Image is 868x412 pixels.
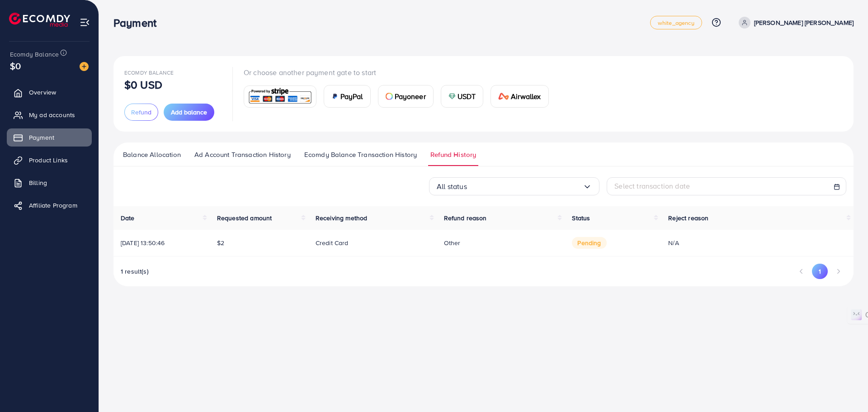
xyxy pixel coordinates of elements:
img: card [331,93,339,100]
img: logo [9,13,70,27]
span: Add balance [171,108,207,117]
p: Credit card [316,237,349,248]
span: Refund reason [444,213,487,223]
a: cardPayoneer [378,85,434,108]
p: [PERSON_NAME] [PERSON_NAME] [754,17,854,28]
button: Refund [124,104,158,121]
span: Refund History [430,150,476,160]
span: pending [572,237,606,249]
span: 1 result(s) [121,267,149,276]
a: white_agency [650,16,702,29]
span: Ecomdy Balance [10,50,59,59]
span: Ad Account Transaction History [194,150,291,160]
span: Overview [29,88,56,97]
span: Requested amount [217,213,272,223]
p: $0 USD [124,79,162,90]
div: Search for option [429,177,599,195]
span: Payoneer [395,91,426,102]
img: menu [80,17,90,28]
a: [PERSON_NAME] [PERSON_NAME] [735,17,854,28]
a: Overview [7,83,92,101]
span: Payment [29,133,54,142]
a: cardAirwallex [491,85,548,108]
img: card [247,87,313,106]
span: Other [444,238,461,247]
span: Affiliate Program [29,201,77,210]
p: Or choose another payment gate to start [244,67,556,78]
span: Ecomdy Balance [124,69,174,76]
span: Product Links [29,156,68,165]
input: Search for option [467,180,583,194]
a: My ad accounts [7,106,92,124]
span: Billing [29,178,47,187]
span: All status [437,180,467,194]
a: cardUSDT [441,85,484,108]
h3: Payment [113,16,164,29]
a: Billing [7,174,92,192]
span: N/A [668,238,679,247]
span: Receiving method [316,213,368,223]
span: [DATE] 13:50:46 [121,238,165,247]
span: Refund [131,108,151,117]
span: Ecomdy Balance Transaction History [304,150,417,160]
img: card [498,93,509,100]
button: Go to page 1 [812,264,828,279]
span: $2 [217,238,224,247]
span: Balance Allocation [123,150,181,160]
span: $0 [10,59,21,72]
span: Airwallex [511,91,541,102]
img: image [80,62,89,71]
span: USDT [458,91,476,102]
a: Affiliate Program [7,196,92,214]
iframe: Chat [830,371,861,405]
a: card [244,85,316,108]
a: cardPayPal [324,85,371,108]
span: PayPal [340,91,363,102]
a: Payment [7,128,92,147]
img: card [386,93,393,100]
img: card [448,93,456,100]
span: white_agency [658,20,694,26]
span: Date [121,213,135,223]
span: Select transaction date [614,181,690,191]
span: Status [572,213,590,223]
a: Product Links [7,151,92,169]
ul: Pagination [793,264,846,279]
span: My ad accounts [29,110,75,119]
span: Reject reason [668,213,708,223]
button: Add balance [164,104,214,121]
